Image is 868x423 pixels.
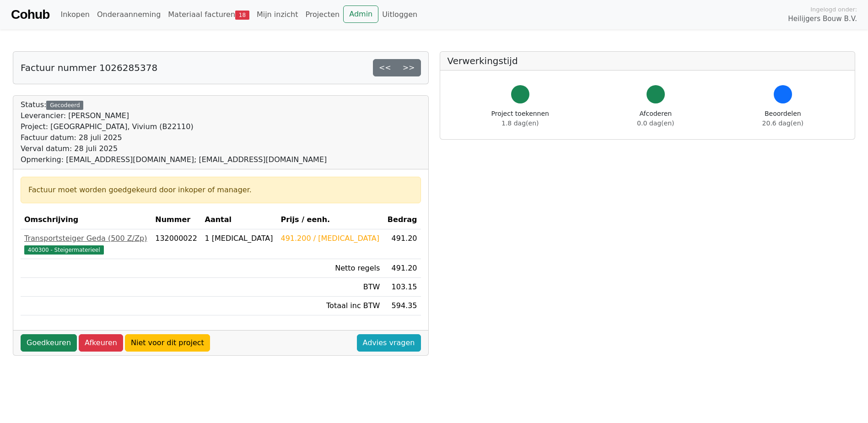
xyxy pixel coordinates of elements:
a: Onderaanneming [93,5,164,24]
div: Transportsteiger Geda (500 Z/Zp) [24,233,148,244]
div: Gecodeerd [46,101,83,110]
h5: Factuur nummer 1026285378 [21,62,157,73]
div: Verval datum: 28 juli 2025 [21,143,327,154]
a: << [373,59,397,76]
div: Factuur moet worden goedgekeurd door inkoper of manager. [28,184,413,195]
a: Materiaal facturen18 [164,5,253,24]
a: Admin [343,5,378,23]
div: Opmerking: [EMAIL_ADDRESS][DOMAIN_NAME]; [EMAIL_ADDRESS][DOMAIN_NAME] [21,154,327,165]
td: Netto regels [277,259,383,278]
td: 132000022 [151,229,201,259]
td: 103.15 [383,278,421,297]
a: Cohub [11,4,49,26]
span: 400300 - Steigermaterieel [24,245,104,255]
a: Projecten [302,5,343,24]
span: 0.0 dag(en) [637,119,674,127]
a: Advies vragen [357,334,421,352]
td: BTW [277,278,383,297]
span: Ingelogd onder: [810,5,857,14]
a: Afkeuren [79,334,123,352]
td: 491.20 [383,229,421,259]
a: Mijn inzicht [253,5,302,24]
a: Transportsteiger Geda (500 Z/Zp)400300 - Steigermaterieel [24,233,148,255]
a: Goedkeuren [21,334,77,352]
td: 594.35 [383,297,421,315]
div: Status: [21,99,327,165]
a: Niet voor dit project [125,334,210,352]
div: Project toekennen [491,109,549,128]
a: Uitloggen [378,5,421,24]
div: Leverancier: [PERSON_NAME] [21,110,327,121]
h5: Verwerkingstijd [447,55,848,66]
span: Heilijgers Bouw B.V. [788,14,857,24]
span: 18 [235,11,249,20]
div: Factuur datum: 28 juli 2025 [21,132,327,143]
th: Omschrijving [21,211,151,229]
span: 20.6 dag(en) [762,119,803,127]
div: Project: [GEOGRAPHIC_DATA], Vivium (B22110) [21,121,327,132]
span: 1.8 dag(en) [501,119,539,127]
a: Inkopen [57,5,93,24]
div: 1 [MEDICAL_DATA] [205,233,274,244]
a: >> [397,59,421,76]
td: 491.20 [383,259,421,278]
th: Nummer [151,211,201,229]
div: Afcoderen [637,109,674,128]
th: Aantal [201,211,277,229]
div: Beoordelen [762,109,803,128]
th: Prijs / eenh. [277,211,383,229]
div: 491.200 / [MEDICAL_DATA] [280,233,380,244]
td: Totaal inc BTW [277,297,383,315]
th: Bedrag [383,211,421,229]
